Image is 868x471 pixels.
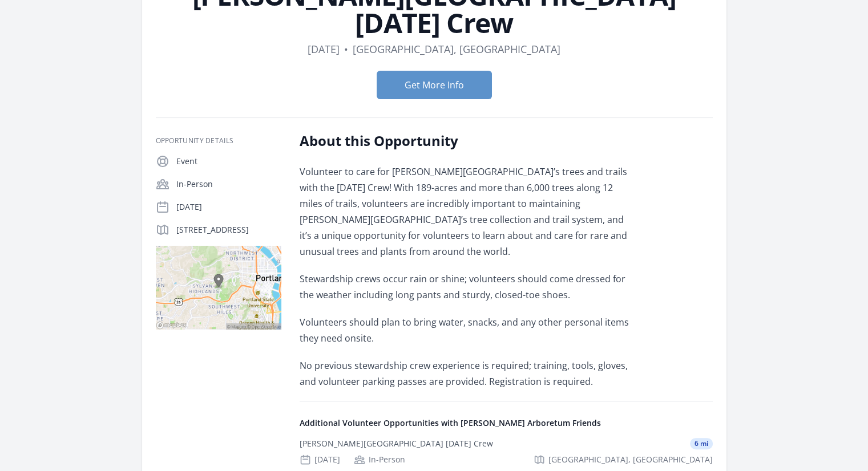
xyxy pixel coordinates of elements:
button: Get More Info [377,71,492,99]
p: Volunteer to care for [PERSON_NAME][GEOGRAPHIC_DATA]’s trees and trails with the [DATE] Crew! Wit... [300,164,633,259]
p: No previous stewardship crew experience is required; training, tools, gloves, and volunteer parki... [300,358,633,389]
div: • [344,41,348,57]
span: [GEOGRAPHIC_DATA], [GEOGRAPHIC_DATA] [548,454,713,465]
img: Map [156,246,281,330]
h3: Opportunity Details [156,136,281,145]
p: [STREET_ADDRESS] [176,224,281,235]
p: Volunteers should plan to bring water, snacks, and any other personal items they need onsite. [300,314,633,346]
p: [DATE] [176,201,281,213]
p: Event [176,156,281,167]
div: [PERSON_NAME][GEOGRAPHIC_DATA] [DATE] Crew [300,438,493,449]
div: In-Person [354,454,405,465]
h2: About this Opportunity [300,132,633,150]
span: 6 mi [690,438,713,449]
dd: [GEOGRAPHIC_DATA], [GEOGRAPHIC_DATA] [353,41,560,57]
div: [DATE] [300,454,340,465]
p: In-Person [176,178,281,190]
h4: Additional Volunteer Opportunities with [PERSON_NAME] Arboretum Friends [300,417,713,429]
dd: [DATE] [308,41,340,57]
p: Stewardship crews occur rain or shine; volunteers should come dressed for the weather including l... [300,271,633,303]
